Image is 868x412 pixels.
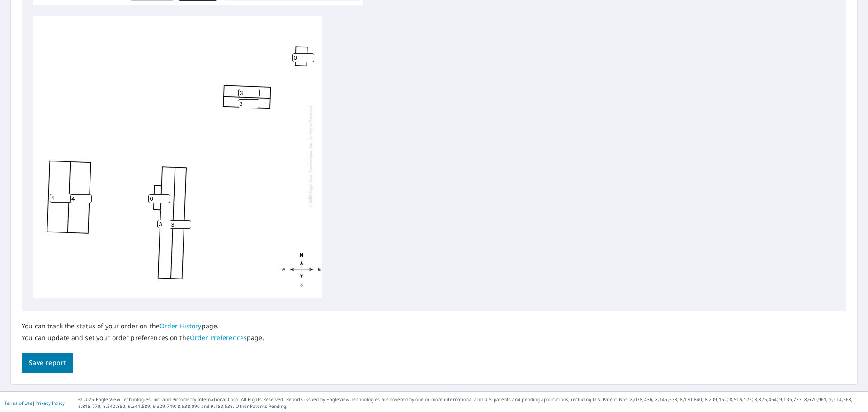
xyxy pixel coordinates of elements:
button: Save report [22,353,73,373]
a: Order History [160,322,202,330]
p: | [5,400,65,406]
p: © 2025 Eagle View Technologies, Inc. and Pictometry International Corp. All Rights Reserved. Repo... [78,396,863,410]
a: Terms of Use [5,400,33,406]
p: You can update and set your order preferences on the page. [22,334,264,342]
span: Save report [29,357,66,369]
p: You can track the status of your order on the page. [22,322,264,330]
a: Privacy Policy [35,400,65,406]
a: Order Preferences [190,333,247,342]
